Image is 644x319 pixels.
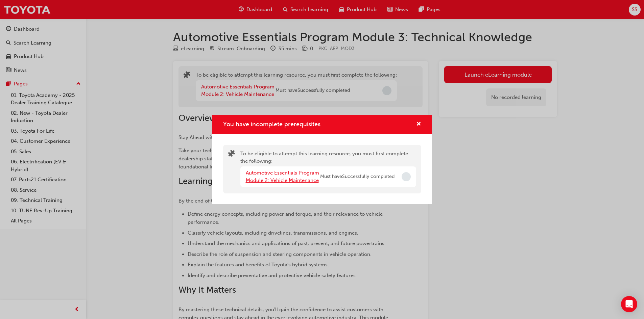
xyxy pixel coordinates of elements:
a: Automotive Essentials Program Module 2: Vehicle Maintenance [246,170,319,184]
button: cross-icon [416,120,421,129]
div: You have incomplete prerequisites [212,115,432,204]
span: puzzle-icon [228,151,235,158]
div: Open Intercom Messenger [621,296,637,312]
span: You have incomplete prerequisites [223,121,320,128]
span: Must have Successfully completed [320,173,395,181]
span: cross-icon [416,122,421,128]
span: Incomplete [402,172,411,181]
div: To be eligible to attempt this learning resource, you must first complete the following: [240,150,416,188]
